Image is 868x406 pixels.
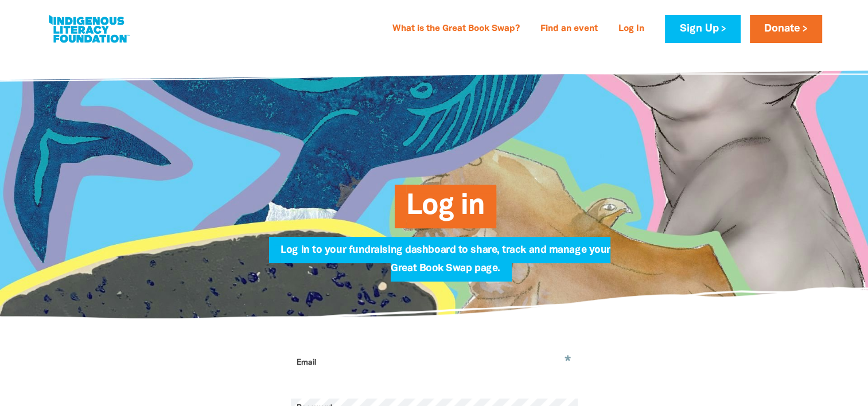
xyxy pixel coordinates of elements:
a: What is the Great Book Swap? [386,20,527,38]
a: Donate [750,15,822,43]
span: Log in to your fundraising dashboard to share, track and manage your Great Book Swap page. [281,245,610,282]
a: Sign Up [665,15,740,43]
span: Log in [406,193,485,228]
a: Find an event [534,20,605,38]
a: Log In [612,20,651,38]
